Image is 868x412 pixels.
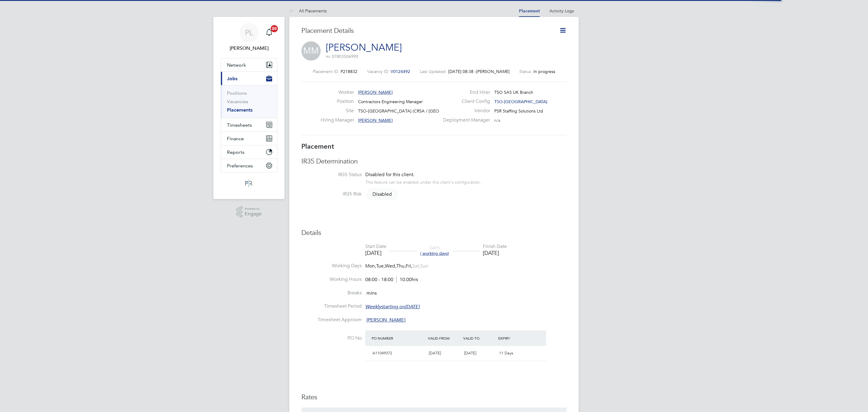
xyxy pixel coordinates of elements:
[227,76,237,81] span: Jobs
[301,27,550,35] h3: Placement Details
[365,172,414,178] span: Disabled for this client.
[448,69,476,74] span: [DATE] 08:38 -
[213,17,285,199] nav: Main navigation
[227,90,247,96] a: Positions
[321,98,354,105] label: Position
[494,118,500,123] span: n/a
[396,263,406,269] span: Thu,
[301,191,362,197] label: IR35 Risk
[366,317,405,323] span: [PERSON_NAME]
[406,263,412,269] span: Fri,
[365,277,418,283] div: 08:00 - 18:00
[245,211,262,217] span: Engage
[494,108,543,114] span: PSR Staffing Solutions Ltd
[426,333,462,344] div: Valid From
[263,23,275,42] a: 20
[221,132,277,145] button: Finance
[549,8,574,14] a: Activity Logs
[221,85,277,118] div: Jobs
[497,333,532,344] div: Expiry
[301,393,567,402] h3: Rates
[420,263,428,269] span: Sun
[412,263,420,269] span: Sat,
[341,69,357,74] span: P218832
[236,206,262,218] a: Powered byEngage
[365,249,386,256] div: [DATE]
[439,108,490,114] label: Vendor
[405,304,420,310] em: [DATE]
[271,25,278,32] span: 20
[373,350,392,356] span: A11049372
[321,117,354,123] label: Hiring Manager
[483,243,507,250] div: Finish Date
[365,178,481,185] div: This feature can be enabled under this client's configuration.
[221,145,277,159] button: Reports
[370,333,426,344] div: PO Number
[227,136,244,141] span: Finance
[358,99,423,104] span: Contractors Engineering Manager
[301,142,334,151] b: Placement
[429,350,441,356] span: [DATE]
[417,245,452,256] div: DAYS
[301,335,362,341] label: PO No
[365,263,376,269] span: Mon,
[358,90,393,95] span: [PERSON_NAME]
[227,122,252,128] span: Timesheets
[221,159,277,172] button: Preferences
[244,179,254,188] img: psrsolutions-logo-retina.png
[476,69,510,74] span: [PERSON_NAME]
[221,58,277,71] button: Network
[227,163,253,169] span: Preferences
[301,41,321,61] span: MM
[221,179,277,188] a: Go to home page
[358,118,393,123] span: [PERSON_NAME]
[321,108,354,114] label: Site
[227,107,253,113] a: Placements
[439,89,490,96] label: End Hirer
[483,249,507,256] div: [DATE]
[221,118,277,132] button: Timesheets
[420,251,449,256] span: ( working days)
[227,149,244,155] span: Reports
[301,276,362,283] label: Working Hours
[221,45,277,52] span: Paul Ledingham
[365,243,386,250] div: Start Date
[365,304,381,310] em: Weekly
[519,69,531,74] label: Status
[313,69,338,74] label: Placement ID
[366,290,377,296] span: mins
[420,69,446,74] label: Last Updated
[439,117,490,123] label: Deployment Manager
[289,8,327,14] a: All Placements
[301,317,362,323] label: Timesheet Approver
[365,304,420,310] span: starting on
[462,333,497,344] div: Valid To
[245,206,262,211] span: Powered by
[499,350,513,356] span: 11 Days
[301,263,362,269] label: Working Days
[391,69,410,74] span: V0124492
[245,29,253,36] span: PL
[519,8,540,14] a: Placement
[321,89,354,96] label: Worker
[326,42,402,53] a: [PERSON_NAME]
[227,62,246,68] span: Network
[301,157,567,166] h3: IR35 Determination
[439,98,490,105] label: Client Config
[385,263,396,269] span: Wed,
[301,290,362,296] label: Breaks
[533,69,555,74] span: In progress
[301,303,362,309] label: Timesheet Period
[301,229,567,237] h3: Details
[376,263,385,269] span: Tue,
[366,188,398,200] span: Disabled
[326,54,358,59] span: m: 07803506990
[494,90,533,95] span: TSO SAS UK Branch
[301,172,362,178] label: IR35 Status
[221,72,277,85] button: Jobs
[464,350,476,356] span: [DATE]
[221,23,277,52] a: PL[PERSON_NAME]
[494,99,547,104] span: TSO-[GEOGRAPHIC_DATA]
[358,108,473,114] span: TSO-[GEOGRAPHIC_DATA] (CRSA / [GEOGRAPHIC_DATA])
[367,69,388,74] label: Vacancy ID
